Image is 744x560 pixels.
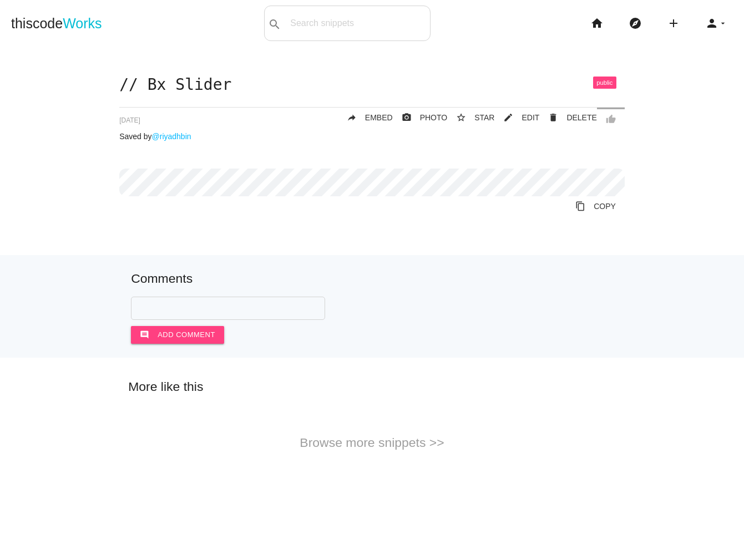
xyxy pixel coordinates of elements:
span: STAR [474,113,494,122]
a: Delete Post [539,108,596,128]
a: replyEMBED [338,108,393,128]
h1: // Bx Slider [119,77,625,94]
i: arrow_drop_down [718,6,727,41]
span: EDIT [522,113,539,122]
input: Search snippets [285,12,430,35]
button: search [265,6,285,40]
i: photo_camera [402,108,412,128]
a: thiscodeWorks [11,6,102,41]
h5: More like this [112,380,632,394]
i: reply [347,108,357,128]
i: star_border [456,108,466,128]
a: photo_cameraPHOTO [393,108,448,128]
button: commentAdd comment [131,326,224,344]
i: mode_edit [503,108,513,128]
span: Works [63,16,102,31]
a: @riyadhbin [152,132,191,141]
i: comment [140,326,149,344]
h5: Comments [131,272,613,286]
span: PHOTO [420,113,448,122]
a: Copy to Clipboard [566,196,625,216]
a: mode_editEDIT [494,108,539,128]
i: explore [629,6,642,41]
i: search [268,7,281,42]
i: add [667,6,680,41]
i: delete [548,108,558,128]
span: [DATE] [119,116,140,124]
span: EMBED [365,113,393,122]
i: person [705,6,718,41]
i: content_copy [575,196,585,216]
i: home [590,6,604,41]
span: DELETE [566,113,596,122]
button: star_borderSTAR [447,108,494,128]
p: Saved by [119,132,625,141]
